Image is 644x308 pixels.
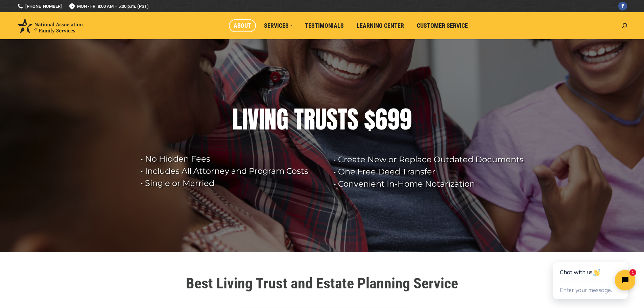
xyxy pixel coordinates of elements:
a: Testimonials [300,19,349,32]
iframe: Tidio Chat [538,240,644,308]
div: N [264,106,277,133]
div: S [347,106,358,133]
span: MON - FRI 8:00 AM – 5:00 p.m. (PST) [69,3,149,9]
div: 9 [400,106,412,133]
span: Services [264,22,292,29]
span: Testimonials [305,22,344,29]
rs-layer: • No Hidden Fees • Includes All Attorney and Program Costs • Single or Married [141,153,325,189]
a: [PHONE_NUMBER] [17,3,62,9]
a: About [229,19,256,32]
div: R [304,106,315,133]
div: 9 [387,106,400,133]
div: S [327,106,338,133]
div: I [259,106,264,133]
div: T [294,106,304,133]
span: Learning Center [357,22,404,29]
a: Customer Service [412,19,473,32]
div: L [232,106,242,133]
span: About [234,22,251,29]
div: V [247,106,259,133]
a: Learning Center [352,19,409,32]
a: Facebook page opens in new window [618,2,627,10]
div: G [277,106,288,133]
div: U [315,106,327,133]
img: National Association of Family Services [17,18,83,33]
div: 6 [375,106,387,133]
div: T [338,106,347,133]
span: Customer Service [417,22,468,29]
rs-layer: • Create New or Replace Outdated Documents • One Free Deed Transfer • Convenient In-Home Notariza... [334,153,530,190]
h1: Best Living Trust and Estate Planning Service [133,276,511,291]
div: I [242,106,247,133]
div: $ [364,106,375,133]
